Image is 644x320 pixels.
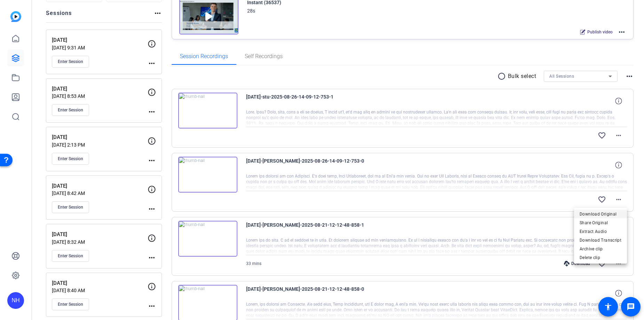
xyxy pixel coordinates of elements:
[580,210,621,218] span: Download Original
[580,218,621,227] span: Share Original
[580,253,621,262] span: Delete clip
[580,244,621,253] span: Archive clip
[580,236,621,244] span: Download Transcript
[580,227,621,235] span: Extract Audio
